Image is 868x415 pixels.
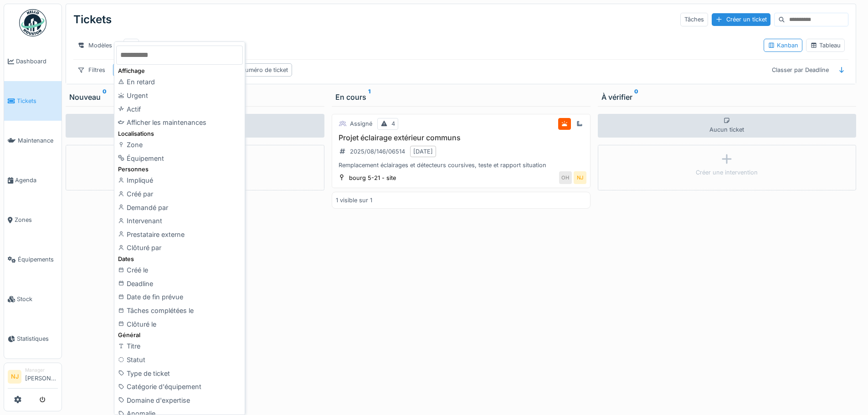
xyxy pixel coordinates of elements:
div: 1 visible sur 1 [336,196,372,205]
div: bourg 5-21 - site [349,174,396,182]
div: Clôturé le [116,318,243,331]
div: Tâches [680,13,708,26]
div: À vérifier [601,92,853,102]
div: Numéro de ticket [241,66,288,74]
div: Intervenant [116,214,243,228]
div: Statut [116,353,243,367]
div: Titre [116,339,243,353]
div: Classer par Deadline [768,63,833,77]
div: Aucun ticket [66,114,324,138]
span: Tickets [17,97,58,105]
div: En retard [116,75,243,89]
div: Domaine d'expertise [116,394,243,407]
h3: Projet éclairage extérieur communs [336,133,586,142]
div: Type de ticket [116,367,243,380]
div: Zone [116,138,243,152]
div: Modèles [73,39,116,52]
img: Badge_color-CXgf-gQk.svg [19,9,46,36]
div: Créer un ticket [712,13,770,26]
sup: 1 [368,92,370,102]
div: Demandé par [116,201,243,215]
div: OH [559,171,572,184]
div: 4 [391,119,395,128]
div: Deadline [116,277,243,291]
div: Général [116,331,243,339]
div: Créé le [116,263,243,277]
div: Créé par [116,187,243,201]
div: Catégorie d'équipement [116,380,243,394]
div: [DATE] [413,147,433,156]
div: Équipement [116,152,243,165]
div: NJ [574,171,586,184]
span: Stock [17,295,58,303]
span: Maintenance [18,136,58,145]
li: NJ [8,370,21,384]
div: Aucun ticket [598,114,857,138]
div: Tableau [810,41,841,50]
div: Tâches complétées le [116,304,243,318]
div: Assigné [350,119,372,128]
div: Impliqué [116,174,243,187]
div: En cours [335,92,587,102]
div: Urgent [116,89,243,102]
div: Tickets [73,8,112,31]
div: Filtres [73,63,109,77]
sup: 0 [103,92,107,102]
div: Prestataire externe [116,228,243,241]
div: Affichage [116,67,243,75]
span: Dashboard [16,57,58,66]
div: Afficher les maintenances [116,116,243,129]
li: [PERSON_NAME] [25,367,58,386]
div: Date de fin prévue [116,290,243,304]
span: Équipements [18,255,58,264]
div: Créer une intervention [696,168,758,177]
div: Kanban [768,41,798,50]
sup: 0 [634,92,638,102]
div: Localisations [116,129,243,138]
span: Agenda [15,176,58,184]
div: Actif [116,102,243,116]
div: Remplacement éclairages et détecteurs coursives, teste et rapport situation [336,161,586,169]
span: Statistiques [17,334,58,343]
div: Manager [25,367,58,374]
div: Nouveau [69,92,321,102]
div: Clôturé par [116,241,243,255]
div: Personnes [116,165,243,174]
span: Zones [15,215,58,224]
div: Dates [116,255,243,263]
div: 2025/08/146/06514 [350,147,405,156]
